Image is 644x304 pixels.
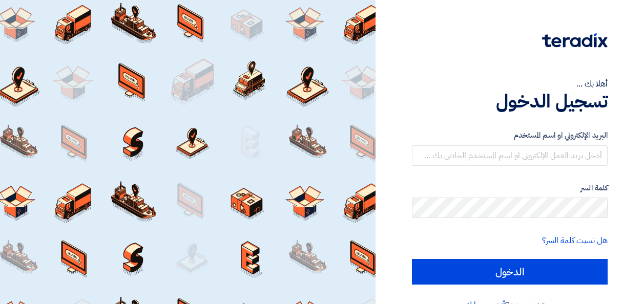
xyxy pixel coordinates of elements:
input: الدخول [412,259,608,285]
input: أدخل بريد العمل الإلكتروني او اسم المستخدم الخاص بك ... [412,145,608,166]
label: كلمة السر [412,182,608,194]
h1: تسجيل الدخول [412,90,608,113]
div: أهلا بك ... [412,78,608,90]
img: Teradix logo [542,33,608,48]
label: البريد الإلكتروني او اسم المستخدم [412,129,608,141]
a: هل نسيت كلمة السر؟ [542,234,608,247]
